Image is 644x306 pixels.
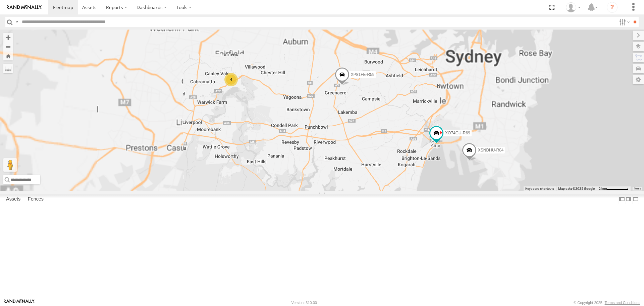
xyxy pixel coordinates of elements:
[558,187,595,190] span: Map data ©2025 Google
[634,187,641,190] a: Terms (opens in new tab)
[4,299,35,306] a: Visit our Website
[14,17,19,27] label: Search Query
[625,194,632,204] label: Dock Summary Table to the Right
[605,301,640,305] a: Terms and Conditions
[632,194,639,204] label: Hide Summary Table
[616,17,631,27] label: Search Filter Options
[445,131,470,135] span: XO74GU-R69
[7,5,42,10] img: rand-logo.svg
[525,186,554,191] button: Keyboard shortcuts
[291,301,317,305] div: Version: 310.00
[351,72,375,77] span: XP81FE-R59
[607,2,618,13] i: ?
[3,158,17,172] button: Drag Pegman onto the map to open Street View
[3,42,13,51] button: Zoom out
[224,73,238,86] div: 4
[3,64,13,73] label: Measure
[3,33,13,42] button: Zoom in
[3,195,24,204] label: Assets
[478,148,504,152] span: XSNDHU-R04
[599,187,606,190] span: 2 km
[3,51,13,60] button: Zoom Home
[574,301,640,305] div: © Copyright 2025 -
[597,186,631,191] button: Map scale: 2 km per 63 pixels
[619,194,625,204] label: Dock Summary Table to the Left
[563,2,583,12] div: Quang MAC
[633,75,644,84] label: Map Settings
[24,195,47,204] label: Fences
